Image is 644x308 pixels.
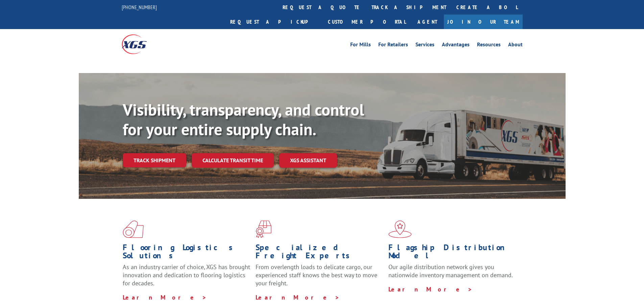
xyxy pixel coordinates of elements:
[442,42,470,49] a: Advantages
[388,220,412,238] img: xgs-icon-flagship-distribution-model-red
[388,243,516,263] h1: Flagship Distribution Model
[415,42,434,49] a: Services
[411,15,444,29] a: Agent
[123,220,144,238] img: xgs-icon-total-supply-chain-intelligence-red
[388,263,513,279] span: Our agile distribution network gives you nationwide inventory management on demand.
[378,42,408,49] a: For Retailers
[256,293,340,301] a: Learn More >
[388,285,473,293] a: Learn More >
[323,15,411,29] a: Customer Portal
[350,42,371,49] a: For Mills
[256,220,271,238] img: xgs-icon-focused-on-flooring-red
[477,42,501,49] a: Resources
[123,263,250,287] span: As an industry carrier of choice, XGS has brought innovation and dedication to flooring logistics...
[123,153,186,167] a: Track shipment
[123,243,251,263] h1: Flooring Logistics Solutions
[279,153,337,168] a: XGS ASSISTANT
[192,153,274,168] a: Calculate transit time
[123,293,207,301] a: Learn More >
[256,263,383,293] p: From overlength loads to delicate cargo, our experienced staff knows the best way to move your fr...
[444,15,523,29] a: Join Our Team
[122,4,157,10] a: [PHONE_NUMBER]
[256,243,383,263] h1: Specialized Freight Experts
[225,15,323,29] a: Request a pickup
[508,42,523,49] a: About
[123,99,364,140] b: Visibility, transparency, and control for your entire supply chain.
